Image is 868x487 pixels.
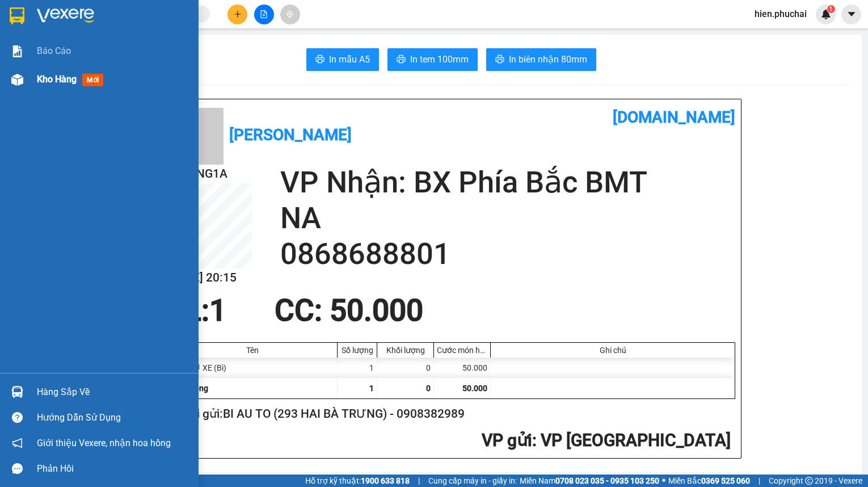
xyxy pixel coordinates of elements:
[829,5,833,13] span: 1
[11,45,23,57] img: solution-icon
[361,476,410,485] strong: 1900 633 818
[428,475,517,487] span: Cung cấp máy in - giấy in:
[482,430,532,450] span: VP gửi
[229,125,352,144] b: [PERSON_NAME]
[167,165,252,183] h2: 82QQNG1A
[369,384,374,393] span: 1
[260,10,268,18] span: file-add
[167,429,731,452] h2: : VP [GEOGRAPHIC_DATA]
[234,10,242,18] span: plus
[805,477,813,485] span: copyright
[668,475,750,487] span: Miền Bắc
[12,438,23,448] span: notification
[494,346,732,355] div: Ghi chú
[305,475,410,487] span: Hỗ trợ kỹ thuật:
[377,358,434,378] div: 0
[410,52,469,66] span: In tem 100mm
[315,54,325,65] span: printer
[254,5,274,24] button: file-add
[397,54,406,65] span: printer
[12,412,23,423] span: question-circle
[11,386,23,398] img: warehouse-icon
[306,48,379,71] button: printerIn mẫu A5
[133,10,224,37] div: BX Phía Bắc BMT
[10,37,125,64] div: BI AU TO (293 HAI BÀ TRƯNG)
[841,5,861,24] button: caret-down
[37,436,171,450] span: Giới thiệu Vexere, nhận hoa hồng
[37,74,77,85] span: Kho hàng
[133,11,160,23] span: Nhận:
[82,74,103,86] span: mới
[759,475,760,487] span: |
[167,268,252,287] h2: [DATE] 20:15
[280,5,300,24] button: aim
[37,460,190,477] div: Phản hồi
[338,358,377,378] div: 1
[37,44,71,58] span: Báo cáo
[662,478,665,483] span: ⚪️
[167,405,731,423] h2: Người gửi: BI AU TO (293 HAI BÀ TRƯNG) - 0908382989
[827,5,835,13] sup: 1
[133,51,224,66] div: 0868688801
[280,236,735,272] h2: 0868688801
[329,52,370,66] span: In mẫu A5
[286,10,294,18] span: aim
[495,54,504,65] span: printer
[268,293,430,328] div: CC : 50.000
[280,200,735,236] h2: NA
[10,7,24,24] img: logo-vxr
[227,5,247,24] button: plus
[821,9,831,19] img: icon-new-feature
[133,37,224,51] div: NA
[426,384,431,393] span: 0
[418,475,420,487] span: |
[10,10,125,37] div: VP [GEOGRAPHIC_DATA]
[37,384,190,401] div: Hàng sắp về
[701,476,750,485] strong: 0369 525 060
[167,358,338,378] div: GIẤY TỜ XE (Bì)
[37,409,190,426] div: Hướng dẫn sử dụng
[387,48,478,71] button: printerIn tem 100mm
[434,358,491,378] div: 50.000
[280,165,735,200] h2: VP Nhận: BX Phía Bắc BMT
[486,48,596,71] button: printerIn biên nhận 80mm
[613,108,735,127] b: [DOMAIN_NAME]
[555,476,659,485] strong: 0708 023 035 - 0935 103 250
[380,346,431,355] div: Khối lượng
[12,463,23,474] span: message
[10,64,125,80] div: 0908382989
[846,9,857,19] span: caret-down
[11,74,23,86] img: warehouse-icon
[209,293,226,328] span: 1
[462,384,487,393] span: 50.000
[340,346,374,355] div: Số lượng
[520,475,659,487] span: Miền Nam
[10,11,27,23] span: Gửi:
[170,346,334,355] div: Tên
[745,7,816,21] span: hien.phuchai
[437,346,487,355] div: Cước món hàng
[509,52,587,66] span: In biên nhận 80mm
